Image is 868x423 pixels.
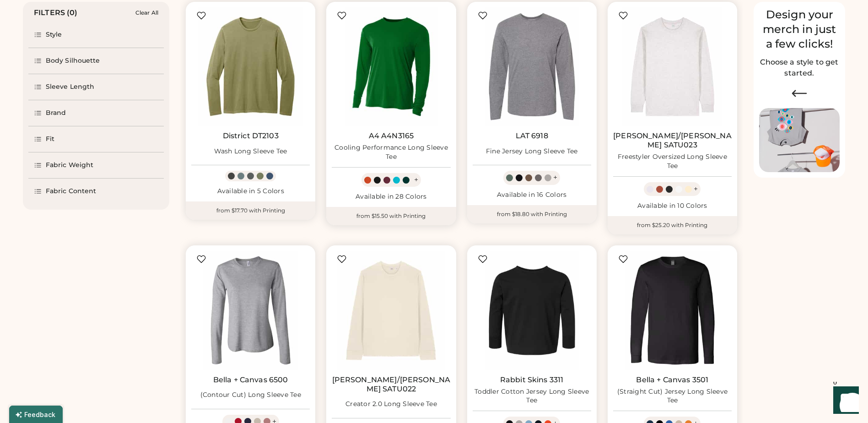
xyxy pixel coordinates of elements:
div: Available in 16 Colors [473,190,591,200]
div: from $17.70 with Printing [186,201,315,220]
div: Style [46,30,62,39]
div: Wash Long Sleeve Tee [214,147,287,156]
div: Available in 28 Colors [332,192,450,201]
div: + [553,173,557,183]
img: LAT 6918 Fine Jersey Long Sleeve Tee [473,7,591,126]
div: Freestyler Oversized Long Sleeve Tee [613,152,732,171]
div: Design your merch in just a few clicks! [759,7,840,51]
img: A4 A4N3165 Cooling Performance Long Sleeve Tee [332,7,450,126]
div: (Contour Cut) Long Sleeve Tee [200,390,301,400]
img: Stanley/Stella SATU023 Freestyler Oversized Long Sleeve Tee [613,7,732,126]
div: Fabric Weight [46,161,93,170]
div: + [694,184,698,194]
div: (Straight Cut) Jersey Long Sleeve Tee [613,387,732,406]
a: [PERSON_NAME]/[PERSON_NAME] SATU022 [332,375,450,394]
a: District DT2103 [223,131,279,141]
div: Toddler Cotton Jersey Long Sleeve Tee [473,387,591,406]
img: BELLA + CANVAS 3501 (Straight Cut) Jersey Long Sleeve Tee [613,251,732,369]
a: A4 A4N3165 [369,131,414,141]
img: Stanley/Stella SATU022 Creator 2.0 Long Sleeve Tee [332,251,450,369]
div: Body Silhouette [46,56,100,65]
div: Fit [46,135,54,144]
div: Fine Jersey Long Sleeve Tee [486,147,578,156]
a: LAT 6918 [516,131,548,141]
div: Available in 10 Colors [613,201,732,211]
img: BELLA + CANVAS 6500 (Contour Cut) Long Sleeve Tee [191,251,310,369]
img: Rabbit Skins 3311 Toddler Cotton Jersey Long Sleeve Tee [473,251,591,369]
div: from $25.20 with Printing [608,216,737,234]
div: Available in 5 Colors [191,187,310,196]
div: from $15.50 with Printing [326,207,456,225]
div: Sleeve Length [46,82,94,92]
a: [PERSON_NAME]/[PERSON_NAME] SATU023 [613,131,732,150]
div: Brand [46,108,66,118]
div: Cooling Performance Long Sleeve Tee [332,143,450,162]
h2: Choose a style to get started. [759,57,840,79]
a: Bella + Canvas 6500 [213,375,288,385]
a: Rabbit Skins 3311 [500,375,564,385]
a: Bella + Canvas 3501 [636,375,708,385]
iframe: Front Chat [825,382,864,421]
div: + [414,175,418,185]
div: from $18.80 with Printing [467,205,597,223]
img: Image of Lisa Congdon Eye Print on T-Shirt and Hat [759,108,840,173]
div: FILTERS (0) [34,7,78,18]
div: Clear All [135,10,158,16]
div: Fabric Content [46,187,96,196]
img: District DT2103 Wash Long Sleeve Tee [191,7,310,126]
div: Creator 2.0 Long Sleeve Tee [345,400,437,409]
